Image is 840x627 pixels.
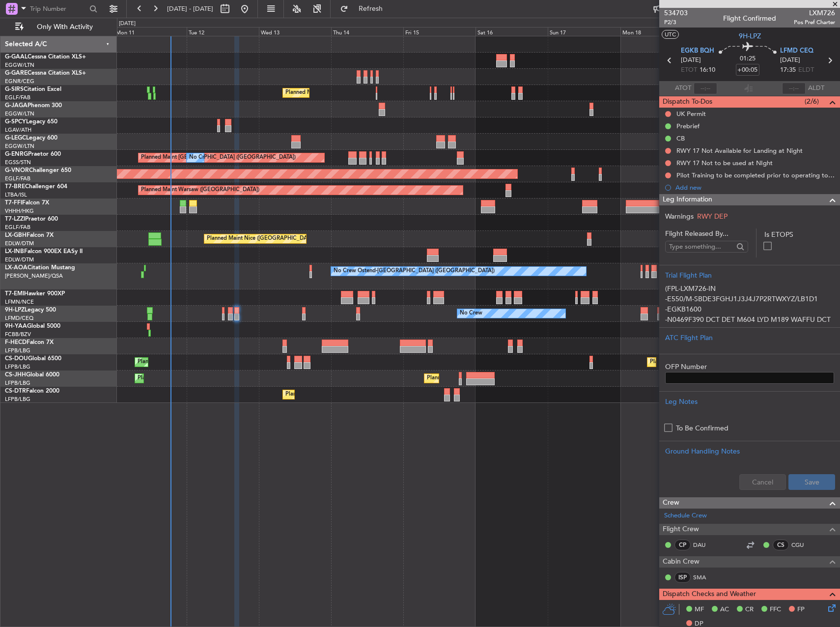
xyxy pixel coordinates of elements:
[427,371,582,386] div: Planned Maint [GEOGRAPHIC_DATA] ([GEOGRAPHIC_DATA])
[5,323,60,329] a: 9H-YAAGlobal 5000
[5,240,34,247] a: EDLW/DTM
[5,314,33,322] a: LFMD/CEQ
[5,232,27,238] span: LX-GBH
[187,27,259,36] div: Tue 12
[5,216,25,222] span: T7-LZZI
[5,356,28,362] span: CS-DOU
[138,371,292,386] div: Planned Maint [GEOGRAPHIC_DATA] ([GEOGRAPHIC_DATA])
[798,65,814,75] span: ELDT
[5,298,34,306] a: LFMN/NCE
[665,362,834,372] label: OFP Number
[336,1,394,17] button: Refresh
[620,27,693,36] div: Mon 18
[676,146,803,155] div: RWY 17 Not Available for Landing at Night
[5,200,22,206] span: T7-FFI
[780,56,800,65] span: [DATE]
[5,356,61,362] a: CS-DOUGlobal 6500
[5,216,58,222] a: T7-LZZIPraetor 600
[5,207,34,215] a: VHHH/HKG
[780,65,796,75] span: 17:35
[5,291,65,297] a: T7-EMIHawker 900XP
[665,270,834,281] div: Trial Flight Plan
[664,8,688,18] span: 534703
[5,103,62,109] a: G-JAGAPhenom 300
[138,355,292,370] div: Planned Maint [GEOGRAPHIC_DATA] ([GEOGRAPHIC_DATA])
[5,388,59,394] a: CS-DTRFalcon 2000
[675,84,691,93] span: ATOT
[207,231,316,246] div: Planned Maint Nice ([GEOGRAPHIC_DATA])
[773,540,789,550] div: CS
[5,54,86,60] a: G-GAALCessna Citation XLS+
[745,605,754,615] span: CR
[5,110,34,117] a: EGGW/LTN
[5,70,28,76] span: G-GARE
[5,256,34,263] a: EDLW/DTM
[5,200,49,206] a: T7-FFIFalcon 7X
[665,284,834,294] p: (FPL-LXM726-IN
[114,27,186,36] div: Mon 11
[5,307,25,313] span: 9H-LPZ
[663,524,699,535] span: Flight Crew
[663,497,679,509] span: Crew
[5,372,59,378] a: CS-JHHGlobal 6000
[697,212,728,221] span: RWY DEP
[681,46,714,56] span: EGKB BQH
[548,27,620,36] div: Sun 17
[460,306,482,321] div: No Crew
[764,229,834,240] label: Is ETOPS
[693,541,715,549] a: DAU
[808,84,824,93] span: ALDT
[720,605,729,615] span: AC
[5,232,54,238] a: LX-GBHFalcon 7X
[5,388,26,394] span: CS-DTR
[681,56,701,65] span: [DATE]
[5,86,61,92] a: G-SIRSCitation Excel
[794,8,835,18] span: LXM726
[665,333,834,343] div: ATC Flight Plan
[665,314,834,335] p: -N0469F390 DCT DET M604 LYD M189 WAFFU DCT XAMAB UL612 RESMI UM728
[5,184,25,190] span: T7-BRE
[5,323,27,329] span: 9H-YAA
[5,307,56,313] a: 9H-LPZLegacy 500
[5,168,29,173] span: G-VNOR
[664,18,688,27] span: P2/3
[5,135,26,141] span: G-LEGC
[663,589,756,600] span: Dispatch Checks and Weather
[676,159,773,167] div: RWY 17 Not to be used at NIght
[5,272,63,280] a: [PERSON_NAME]/QSA
[5,151,61,157] a: G-ENRGPraetor 600
[350,5,392,12] span: Refresh
[5,265,28,271] span: LX-AOA
[331,27,403,36] div: Thu 14
[5,249,24,255] span: LX-INB
[700,65,715,75] span: 16:10
[5,340,54,345] a: F-HECDFalcon 7X
[797,605,805,615] span: FP
[334,264,495,279] div: No Crew Ostend-[GEOGRAPHIC_DATA] ([GEOGRAPHIC_DATA])
[650,355,805,370] div: Planned Maint [GEOGRAPHIC_DATA] ([GEOGRAPHIC_DATA])
[5,331,31,338] a: FCBB/BZV
[694,83,717,94] input: --:--
[676,423,728,433] label: To Be Confirmed
[476,27,548,36] div: Sat 16
[5,224,30,231] a: EGLF/FAB
[5,372,26,378] span: CS-JHH
[676,122,700,130] div: Prebrief
[5,363,30,370] a: LFPB/LBG
[5,379,30,387] a: LFPB/LBG
[805,96,819,107] span: (2/6)
[676,134,685,142] div: CB
[5,119,57,125] a: G-SPCYLegacy 650
[167,4,213,13] span: [DATE] - [DATE]
[675,183,835,192] div: Add new
[11,19,107,35] button: Only With Activity
[5,159,31,166] a: EGSS/STN
[770,605,781,615] span: FFC
[663,556,700,568] span: Cabin Crew
[5,291,24,297] span: T7-EMI
[30,1,86,16] input: Trip Number
[5,168,71,173] a: G-VNORChallenger 650
[141,183,259,198] div: Planned Maint Warsaw ([GEOGRAPHIC_DATA])
[665,446,834,456] div: Ground Handling Notes
[5,78,34,85] a: EGNR/CEG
